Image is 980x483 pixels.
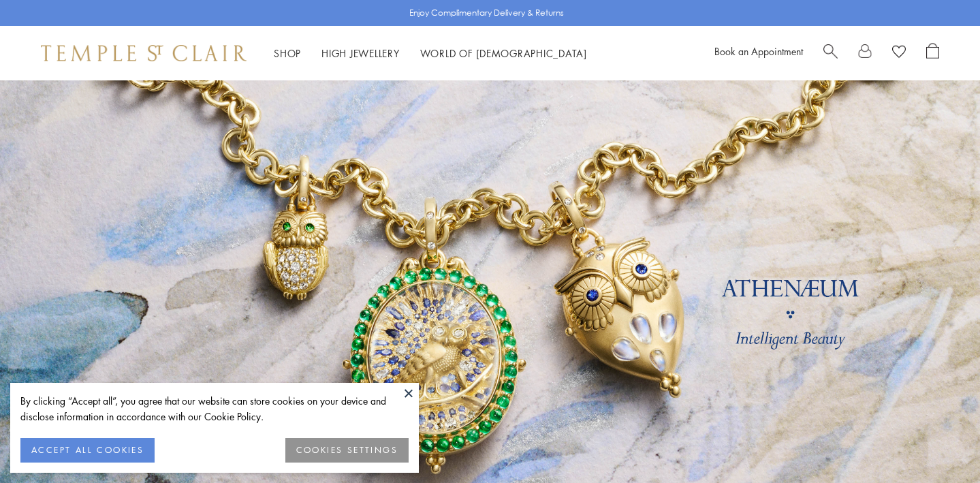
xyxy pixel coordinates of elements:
[321,46,400,60] a: High JewelleryHigh Jewellery
[926,43,939,63] a: Open Shopping Bag
[409,6,564,20] p: Enjoy Complimentary Delivery & Returns
[41,45,247,61] img: Temple St. Clair
[714,44,803,58] a: Book an Appointment
[20,393,409,424] div: By clicking “Accept all”, you agree that our website can store cookies on your device and disclos...
[912,419,966,469] iframe: Gorgias live chat messenger
[274,45,587,62] nav: Main navigation
[285,438,409,463] button: COOKIES SETTINGS
[20,438,155,463] button: ACCEPT ALL COOKIES
[274,46,301,60] a: ShopShop
[823,43,838,63] a: Search
[420,46,587,60] a: World of [DEMOGRAPHIC_DATA]World of [DEMOGRAPHIC_DATA]
[892,43,906,63] a: View Wishlist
